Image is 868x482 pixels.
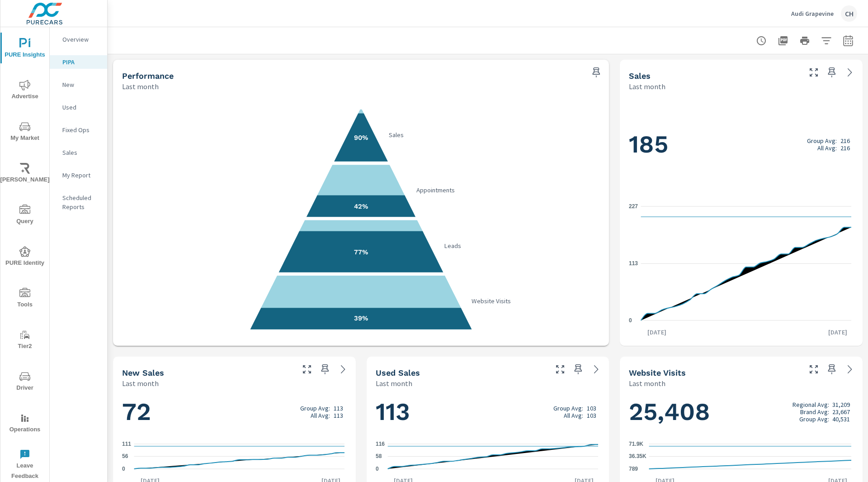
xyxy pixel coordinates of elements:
[416,186,455,194] text: Appointments
[354,248,368,256] text: 77%
[122,396,347,427] h1: 72
[841,5,857,22] div: CH
[3,121,47,143] span: My Market
[825,65,839,80] span: Save this to your personalized report
[50,100,107,114] div: Used
[62,148,100,157] p: Sales
[564,412,583,419] p: All Avg:
[553,405,583,412] p: Group Avg:
[62,171,100,180] p: My Report
[629,203,638,210] text: 227
[587,412,596,419] p: 103
[3,163,47,185] span: [PERSON_NAME]
[62,103,100,112] p: Used
[3,80,47,102] span: Advertise
[50,33,107,46] div: Overview
[807,137,837,144] p: Group Avg:
[122,368,164,377] h5: New Sales
[50,55,107,69] div: PIPA
[50,168,107,182] div: My Report
[62,125,100,134] p: Fixed Ops
[629,71,651,81] h5: Sales
[300,362,314,377] button: Make Fullscreen
[318,362,332,377] span: Save this to your personalized report
[571,362,585,377] span: Save this to your personalized report
[334,412,343,419] p: 113
[629,466,638,472] text: 789
[629,129,854,160] h1: 185
[589,362,604,377] a: See more details in report
[629,378,665,389] p: Last month
[840,144,850,152] p: 216
[3,205,47,227] span: Query
[3,329,47,352] span: Tier2
[553,362,567,377] button: Make Fullscreen
[122,81,159,92] p: Last month
[376,378,412,389] p: Last month
[354,202,368,210] text: 42%
[354,314,368,322] text: 39%
[832,415,850,423] p: 40,531
[62,35,100,44] p: Overview
[50,78,107,91] div: New
[444,242,461,250] text: Leads
[50,191,107,214] div: Scheduled Reports
[822,328,854,337] p: [DATE]
[807,362,821,377] button: Make Fullscreen
[629,368,686,377] h5: Website Visits
[793,401,829,408] p: Regional Avg:
[376,396,600,427] h1: 113
[799,415,829,423] p: Group Avg:
[791,10,834,18] p: Audi Grapevine
[3,371,47,393] span: Driver
[840,137,850,144] p: 216
[629,441,643,447] text: 71.9K
[843,65,857,80] a: See more details in report
[62,193,100,211] p: Scheduled Reports
[376,368,420,377] h5: Used Sales
[589,65,604,80] span: Save this to your personalized report
[122,378,159,389] p: Last month
[376,441,385,447] text: 116
[376,453,382,459] text: 58
[3,413,47,435] span: Operations
[825,362,839,377] span: Save this to your personalized report
[832,408,850,415] p: 23,667
[50,146,107,159] div: Sales
[3,38,47,60] span: PURE Insights
[817,144,837,152] p: All Avg:
[122,466,125,472] text: 0
[336,362,350,377] a: See more details in report
[334,405,343,412] p: 113
[641,328,673,337] p: [DATE]
[3,246,47,268] span: PURE Identity
[832,401,850,408] p: 31,209
[122,71,174,81] h5: Performance
[62,57,100,67] p: PIPA
[796,32,814,50] button: Print Report
[472,297,511,305] text: Website Visits
[376,466,379,472] text: 0
[843,362,857,377] a: See more details in report
[3,288,47,310] span: Tools
[629,81,665,92] p: Last month
[311,412,330,419] p: All Avg:
[62,80,100,89] p: New
[629,396,854,427] h1: 25,408
[389,131,404,139] text: Sales
[629,453,646,460] text: 36.35K
[354,134,368,142] text: 90%
[3,449,47,482] span: Leave Feedback
[587,405,596,412] p: 103
[817,32,835,50] button: Apply Filters
[839,32,857,50] button: Select Date Range
[122,453,128,459] text: 56
[629,317,632,324] text: 0
[807,65,821,80] button: Make Fullscreen
[774,32,792,50] button: "Export Report to PDF"
[629,261,638,267] text: 113
[300,405,330,412] p: Group Avg:
[122,441,131,447] text: 111
[50,123,107,137] div: Fixed Ops
[800,408,829,415] p: Brand Avg:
